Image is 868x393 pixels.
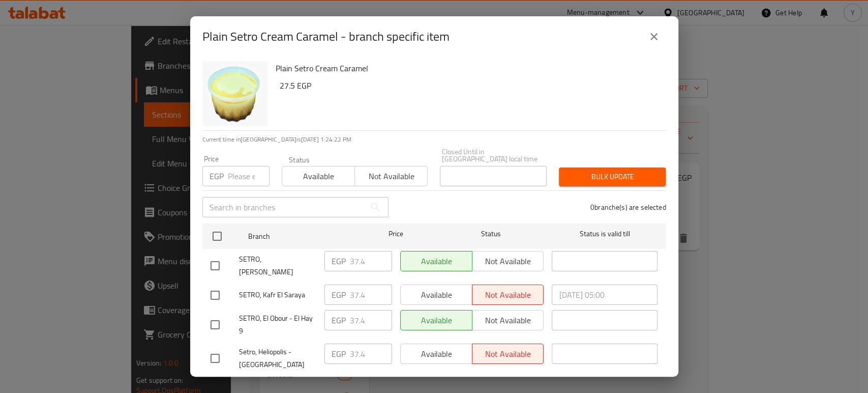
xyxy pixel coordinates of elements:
[359,169,424,184] span: Not available
[350,344,392,364] input: Please enter price
[209,170,224,182] p: EGP
[228,166,270,186] input: Please enter price
[248,230,354,243] span: Branch
[552,228,657,240] span: Status is valid till
[350,285,392,305] input: Please enter price
[202,61,267,126] img: Plain Setro Cream Caramel
[642,24,666,49] button: close
[282,166,355,186] button: Available
[276,61,658,75] h6: Plain Setro Cream Caramel
[332,314,346,326] p: EGP
[362,228,430,240] span: Price
[350,251,392,271] input: Please enter price
[202,197,365,217] input: Search in branches
[239,346,316,371] span: Setro, Heliopolis - [GEOGRAPHIC_DATA]
[559,167,666,186] button: Bulk update
[350,310,392,330] input: Please enter price
[239,312,316,338] span: SETRO, El Obour - El Hay 9
[567,171,657,183] span: Bulk update
[354,166,428,186] button: Not available
[202,29,450,45] h2: Plain Setro Cream Caramel - branch specific item
[332,289,346,301] p: EGP
[438,228,544,240] span: Status
[239,289,316,301] span: SETRO, Kafr El Saraya
[332,348,346,360] p: EGP
[286,169,351,184] span: Available
[239,253,316,278] span: SETRO, [PERSON_NAME]
[280,78,658,93] h6: 27.5 EGP
[202,135,666,144] p: Current time in [GEOGRAPHIC_DATA] is [DATE] 1:24:22 PM
[332,255,346,267] p: EGP
[590,202,666,212] p: 0 branche(s) are selected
